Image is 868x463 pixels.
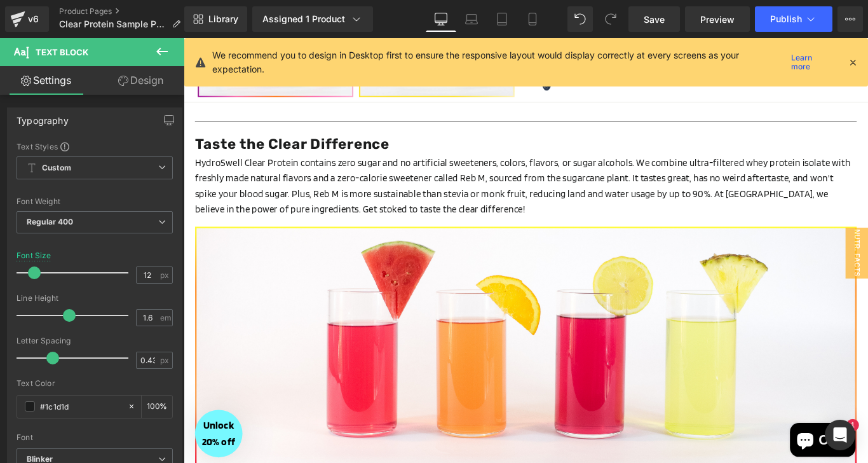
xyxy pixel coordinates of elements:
a: Laptop [456,6,487,32]
button: Redo [598,6,623,32]
p: We recommend you to design in Desktop first to ensure the responsive layout would display correct... [212,48,786,76]
span: Publish [770,14,802,24]
div: Open Intercom Messenger [825,420,855,450]
div: Letter Spacing [17,336,173,345]
a: Learn more [786,55,837,70]
input: Color [40,399,121,413]
span: Nutr. Facts [743,212,769,270]
a: Design [95,66,187,95]
b: Custom [42,163,71,174]
div: v6 [25,11,41,27]
a: Desktop [426,6,456,32]
a: New Library [184,6,247,32]
span: px [160,356,171,364]
div: Line Height [17,294,173,303]
div: Text Color [17,379,173,388]
button: Publish [755,6,832,32]
span: Clear Protein Sample Pack [59,19,166,29]
span: em [160,314,171,322]
strong: Taste the Clear Difference [13,109,231,128]
div: % [142,396,172,418]
span: px [160,271,171,279]
b: Regular 400 [27,217,74,226]
a: Product Pages [59,6,191,17]
span: Unlock 20% off [20,427,58,459]
a: Tablet [487,6,517,32]
span: Text Block [36,47,88,57]
div: Font [17,433,173,442]
div: Font Size [17,251,51,260]
div: Typography [17,108,69,126]
span: Save [644,13,665,26]
span: HydroSwell Clear Protein contains zero sugar and no artificial sweeteners, colors, flavors, or su... [13,134,749,198]
a: Preview [685,6,750,32]
a: v6 [5,6,49,32]
button: More [837,6,863,32]
button: Undo [567,6,593,32]
a: Mobile [517,6,548,32]
div: Font Weight [17,197,173,206]
span: Library [208,13,238,25]
div: Assigned 1 Product [262,13,363,25]
span: Preview [700,13,735,26]
div: Text Styles [17,141,173,151]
